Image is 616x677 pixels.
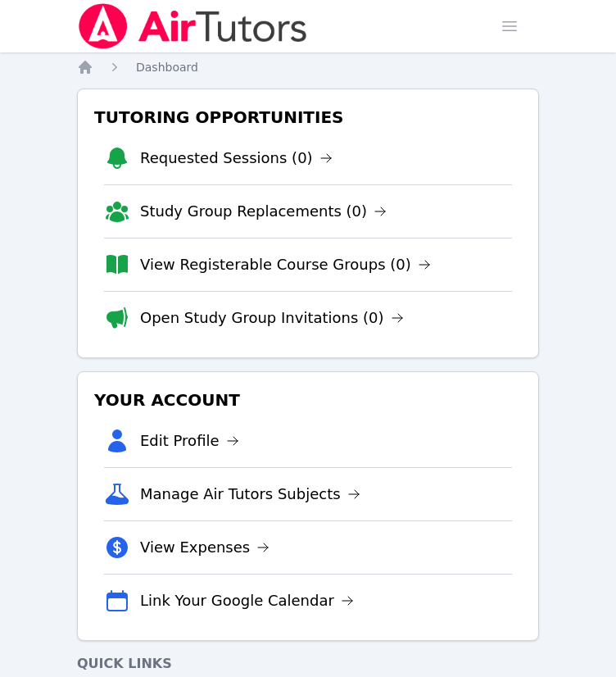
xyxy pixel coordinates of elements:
a: Manage Air Tutors Subjects [140,483,360,506]
span: Dashboard [136,61,198,74]
a: Study Group Replacements (0) [140,200,387,223]
h3: Your Account [91,385,525,415]
img: Air Tutors [77,3,309,49]
h3: Tutoring Opportunities [91,102,525,132]
a: Open Study Group Invitations (0) [140,307,404,329]
a: View Expenses [140,536,269,559]
a: Edit Profile [140,429,239,452]
a: Dashboard [136,59,198,75]
h4: Quick Links [77,654,539,674]
a: View Registerable Course Groups (0) [140,253,431,276]
a: Link Your Google Calendar [140,589,354,612]
nav: Breadcrumb [77,59,539,75]
a: Requested Sessions (0) [140,147,333,170]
